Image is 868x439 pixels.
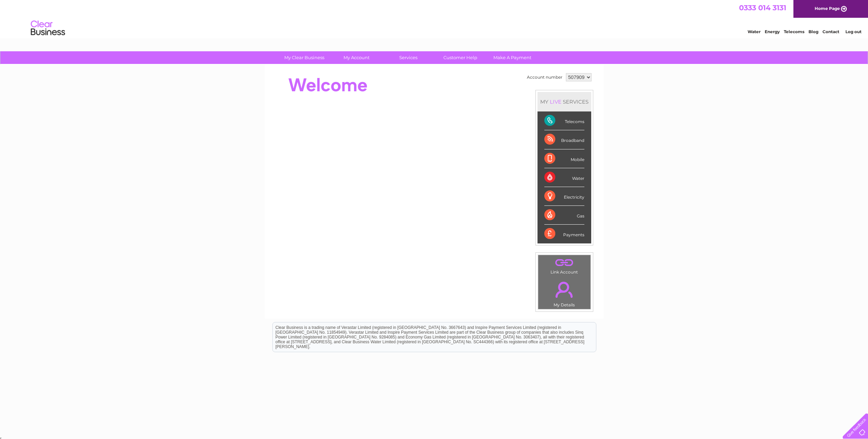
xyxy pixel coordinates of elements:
[544,206,584,225] div: Gas
[544,168,584,187] div: Water
[538,276,591,309] td: My Details
[548,98,563,105] div: LIVE
[544,225,584,243] div: Payments
[276,51,333,64] a: My Clear Business
[845,29,861,34] a: Log out
[544,187,584,206] div: Electricity
[30,18,65,39] img: logo.png
[748,29,761,34] a: Water
[538,255,591,276] td: Link Account
[784,29,804,34] a: Telecoms
[525,71,564,83] td: Account number
[273,4,596,33] div: Clear Business is a trading name of Verastar Limited (registered in [GEOGRAPHIC_DATA] No. 3667643...
[432,51,489,64] a: Customer Help
[537,92,591,111] div: MY SERVICES
[328,51,385,64] a: My Account
[484,51,541,64] a: Make A Payment
[380,51,437,64] a: Services
[544,111,584,130] div: Telecoms
[540,257,589,269] a: .
[544,130,584,149] div: Broadband
[822,29,839,34] a: Contact
[540,278,589,302] a: .
[808,29,818,34] a: Blog
[739,3,786,12] a: 0333 014 3131
[765,29,780,34] a: Energy
[544,149,584,168] div: Mobile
